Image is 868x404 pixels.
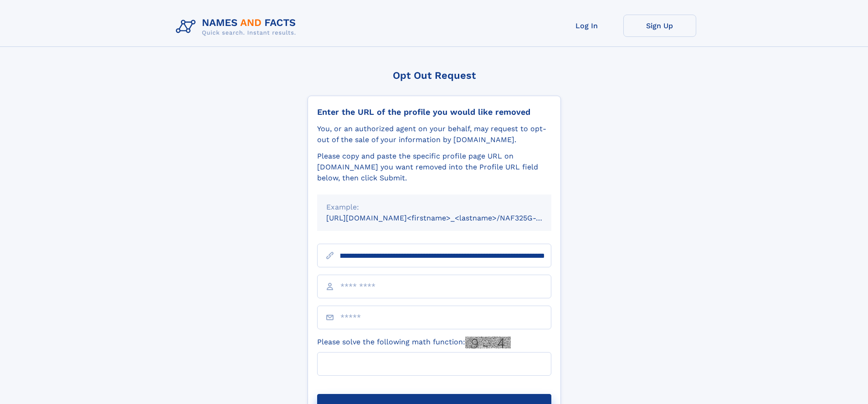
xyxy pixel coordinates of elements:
[623,15,696,37] a: Sign Up
[317,107,551,117] div: Enter the URL of the profile you would like removed
[317,123,551,145] div: You, or an authorized agent on your behalf, may request to opt-out of the sale of your informatio...
[308,70,561,81] div: Opt Out Request
[317,337,511,348] label: Please solve the following math function:
[326,214,569,222] small: [URL][DOMAIN_NAME]<firstname>_<lastname>/NAF325G-xxxxxxxx
[172,15,303,39] img: Logo Names and Facts
[326,202,542,213] div: Example:
[317,151,551,184] div: Please copy and paste the specific profile page URL on [DOMAIN_NAME] you want removed into the Pr...
[550,15,623,37] a: Log In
